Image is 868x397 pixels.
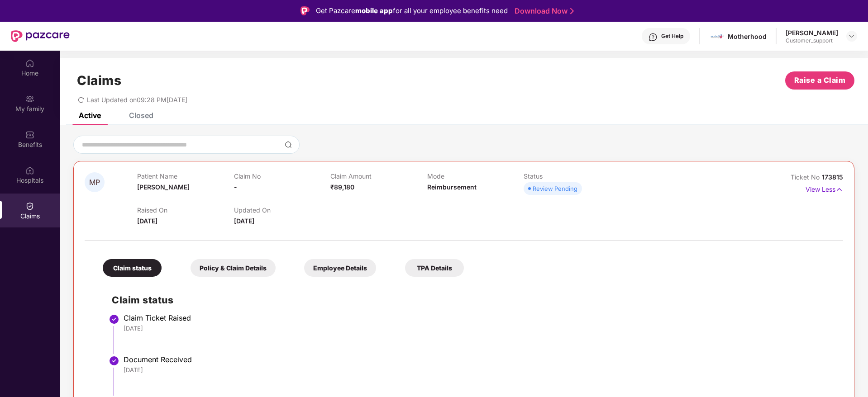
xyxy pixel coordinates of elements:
span: redo [78,96,84,104]
div: Review Pending [533,184,577,193]
strong: mobile app [355,6,393,15]
p: Patient Name [137,172,234,180]
p: Mode [427,172,524,180]
span: Raise a Claim [794,75,846,86]
div: Customer_support [786,37,838,44]
div: Employee Details [304,259,376,277]
span: 173815 [822,173,843,181]
span: [DATE] [234,217,254,225]
span: Ticket No [791,173,822,181]
h1: Claims [77,73,121,88]
p: Status [524,172,620,180]
div: Claim Ticket Raised [124,313,834,322]
img: svg+xml;base64,PHN2ZyB4bWxucz0iaHR0cDovL3d3dy53My5vcmcvMjAwMC9zdmciIHdpZHRoPSIxNyIgaGVpZ2h0PSIxNy... [835,184,843,194]
div: Get Help [661,33,683,40]
div: TPA Details [405,259,464,277]
div: [DATE] [124,366,834,374]
span: - [234,183,237,191]
img: svg+xml;base64,PHN2ZyBpZD0iSGVscC0zMngzMiIgeG1sbnM9Imh0dHA6Ly93d3cudzMub3JnLzIwMDAvc3ZnIiB3aWR0aD... [649,33,658,42]
img: svg+xml;base64,PHN2ZyBpZD0iQ2xhaW0iIHhtbG5zPSJodHRwOi8vd3d3LnczLm9yZy8yMDAwL3N2ZyIgd2lkdGg9IjIwIi... [25,202,34,211]
img: svg+xml;base64,PHN2ZyBpZD0iRHJvcGRvd24tMzJ4MzIiIHhtbG5zPSJodHRwOi8vd3d3LnczLm9yZy8yMDAwL3N2ZyIgd2... [848,33,855,40]
p: Claim No [234,172,330,180]
a: Download Now [515,6,571,16]
img: svg+xml;base64,PHN2ZyBpZD0iU2VhcmNoLTMyeDMyIiB4bWxucz0iaHR0cDovL3d3dy53My5vcmcvMjAwMC9zdmciIHdpZH... [285,141,292,148]
p: Updated On [234,206,330,214]
p: Claim Amount [330,172,427,180]
img: svg+xml;base64,PHN2ZyBpZD0iQmVuZWZpdHMiIHhtbG5zPSJodHRwOi8vd3d3LnczLm9yZy8yMDAwL3N2ZyIgd2lkdGg9Ij... [25,130,34,139]
div: Active [79,111,101,120]
img: Logo [300,6,310,15]
img: svg+xml;base64,PHN2ZyB3aWR0aD0iMjAiIGhlaWdodD0iMjAiIHZpZXdCb3g9IjAgMCAyMCAyMCIgZmlsbD0ibm9uZSIgeG... [25,95,34,104]
div: [PERSON_NAME] [786,28,838,37]
p: Raised On [137,206,234,214]
p: View Less [806,182,843,194]
div: Get Pazcare for all your employee benefits need [316,5,508,16]
div: Claim status [103,259,162,277]
h2: Claim status [112,293,834,307]
span: ₹89,180 [330,183,354,191]
span: Reimbursement [427,183,477,191]
span: [DATE] [137,217,157,225]
img: svg+xml;base64,PHN2ZyBpZD0iU3RlcC1Eb25lLTMyeDMyIiB4bWxucz0iaHR0cDovL3d3dy53My5vcmcvMjAwMC9zdmciIH... [109,314,119,325]
span: [PERSON_NAME] [137,183,190,191]
img: Stroke [570,6,574,16]
button: Raise a Claim [785,71,854,90]
div: Motherhood [728,32,767,41]
img: svg+xml;base64,PHN2ZyBpZD0iSG9zcGl0YWxzIiB4bWxucz0iaHR0cDovL3d3dy53My5vcmcvMjAwMC9zdmciIHdpZHRoPS... [25,166,34,175]
img: motherhood%20_%20logo.png [711,30,724,43]
span: MP [89,179,100,186]
img: svg+xml;base64,PHN2ZyBpZD0iSG9tZSIgeG1sbnM9Imh0dHA6Ly93d3cudzMub3JnLzIwMDAvc3ZnIiB3aWR0aD0iMjAiIG... [25,59,34,68]
img: New Pazcare Logo [11,30,70,42]
div: Closed [129,111,153,120]
div: [DATE] [124,324,834,332]
span: Last Updated on 09:28 PM[DATE] [87,96,187,104]
img: svg+xml;base64,PHN2ZyBpZD0iU3RlcC1Eb25lLTMyeDMyIiB4bWxucz0iaHR0cDovL3d3dy53My5vcmcvMjAwMC9zdmciIH... [109,355,119,366]
div: Document Received [124,355,834,364]
div: Policy & Claim Details [191,259,276,277]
